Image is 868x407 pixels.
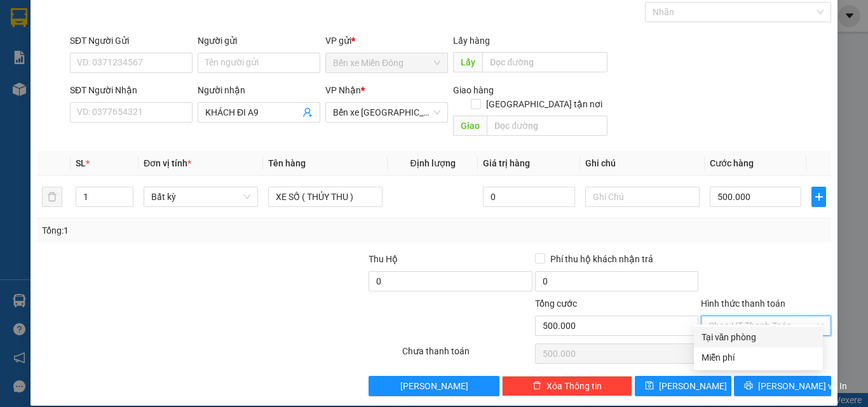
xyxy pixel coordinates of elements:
[585,187,700,207] input: Ghi Chú
[487,116,607,136] input: Dọc đường
[734,376,831,396] button: printer[PERSON_NAME] và In
[483,158,530,168] span: Giá trị hàng
[76,158,86,168] span: SL
[144,158,191,168] span: Đơn vị tính
[811,187,826,207] button: plus
[302,107,313,117] span: user-add
[70,34,193,48] div: SĐT Người Gửi
[151,187,250,206] span: Bất kỳ
[502,376,632,396] button: deleteXóa Thông tin
[535,298,577,309] span: Tổng cước
[42,187,62,207] button: delete
[42,224,336,237] div: Tổng: 1
[701,298,785,309] label: Hình thức thanh toán
[198,34,320,48] div: Người gửi
[410,158,455,168] span: Định lượng
[482,52,607,72] input: Dọc đường
[369,376,499,396] button: [PERSON_NAME]
[702,330,815,344] div: Tại văn phòng
[70,83,193,97] div: SĐT Người Nhận
[659,379,727,393] span: [PERSON_NAME]
[483,187,574,207] input: 0
[710,158,754,168] span: Cước hàng
[645,381,654,391] span: save
[400,379,468,393] span: [PERSON_NAME]
[453,85,494,95] span: Giao hàng
[635,376,732,396] button: save[PERSON_NAME]
[812,192,825,202] span: plus
[333,103,440,122] span: Bến xe Quảng Ngãi
[268,158,306,168] span: Tên hàng
[744,381,753,391] span: printer
[401,344,534,366] div: Chưa thanh toán
[198,83,320,97] div: Người nhận
[532,381,541,391] span: delete
[545,252,658,266] span: Phí thu hộ khách nhận trả
[481,97,607,111] span: [GEOGRAPHIC_DATA] tận nơi
[453,36,490,46] span: Lấy hàng
[369,254,398,264] span: Thu Hộ
[333,53,440,72] span: Bến xe Miền Đông
[546,379,602,393] span: Xóa Thông tin
[758,379,847,393] span: [PERSON_NAME] và In
[580,151,705,176] th: Ghi chú
[325,34,448,48] div: VP gửi
[453,52,482,72] span: Lấy
[702,350,815,364] div: Miễn phí
[268,187,383,207] input: VD: Bàn, Ghế
[325,85,361,95] span: VP Nhận
[453,116,487,136] span: Giao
